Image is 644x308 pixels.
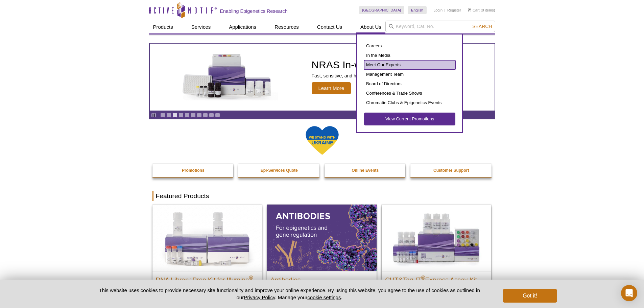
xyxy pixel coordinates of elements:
strong: Online Events [352,168,379,173]
li: | [445,6,446,14]
a: Go to slide 6 [191,113,196,118]
a: Go to slide 7 [197,113,202,118]
span: Learn More [312,82,351,94]
p: This website uses cookies to provide necessary site functionality and improve your online experie... [87,287,492,301]
a: Go to slide 5 [185,113,190,118]
a: Chromatin Clubs & Epigenetics Events [364,98,455,108]
a: English [408,6,427,14]
h2: Featured Products [152,191,492,201]
h2: Antibodies [270,273,373,283]
li: (0 items) [468,6,495,14]
img: CUT&Tag-IT® Express Assay Kit [382,205,491,271]
a: Privacy Policy [244,294,275,300]
strong: Epi-Services Quote [261,168,298,173]
img: NRAS In-well Lysis ELISA Kit [176,54,278,100]
a: Go to slide 2 [166,113,171,118]
a: Promotions [152,164,234,177]
sup: ® [249,275,253,280]
a: Online Events [325,164,406,177]
a: Go to slide 8 [203,113,208,118]
article: NRAS In-well Lysis ELISA Kit [150,44,495,111]
a: Login [433,8,443,13]
a: Go to slide 4 [178,113,184,118]
a: Go to slide 10 [215,113,220,118]
h2: NRAS In-well Lysis ELISA Kit [312,60,449,70]
a: Go to slide 9 [209,113,214,118]
div: Open Intercom Messenger [621,285,637,301]
a: NRAS In-well Lysis ELISA Kit NRAS In-well Lysis ELISA Kit Fast, sensitive, and highly specific qu... [150,44,495,111]
img: All Antibodies [267,205,377,271]
input: Keyword, Cat. No. [385,21,495,32]
a: Toggle autoplay [151,113,156,118]
button: Got it! [503,289,557,303]
a: Conferences & Trade Shows [364,89,455,98]
a: Resources [270,21,303,33]
a: CUT&Tag-IT® Express Assay Kit CUT&Tag-IT®Express Assay Kit Less variable and higher-throughput ge... [382,205,491,307]
img: DNA Library Prep Kit for Illumina [152,205,262,271]
a: Meet Our Experts [364,60,455,70]
a: View Current Promotions [364,113,455,125]
a: About Us [356,21,385,33]
a: Customer Support [410,164,492,177]
a: All Antibodies Antibodies Application-tested antibodies for ChIP, CUT&Tag, and CUT&RUN. [267,205,377,307]
a: Go to slide 1 [160,113,165,118]
img: We Stand With Ukraine [305,125,339,156]
span: Search [472,24,492,29]
button: Search [470,23,494,29]
h2: CUT&Tag-IT Express Assay Kit [385,273,488,283]
a: Applications [225,21,260,33]
a: Management Team [364,70,455,79]
h2: DNA Library Prep Kit for Illumina [156,273,259,283]
strong: Promotions [182,168,205,173]
a: Careers [364,41,455,51]
h2: Enabling Epigenetics Research [220,8,288,14]
a: [GEOGRAPHIC_DATA] [359,6,405,14]
a: Products [149,21,177,33]
img: Your Cart [468,8,471,11]
a: Contact Us [313,21,346,33]
a: Epi-Services Quote [238,164,320,177]
a: Board of Directors [364,79,455,89]
sup: ® [421,275,425,280]
a: Cart [468,8,480,13]
a: Services [187,21,215,33]
a: Go to slide 3 [172,113,177,118]
a: In the Media [364,51,455,60]
p: Fast, sensitive, and highly specific quantification of human NRAS. [312,73,449,79]
a: Register [447,8,461,13]
strong: Customer Support [433,168,469,173]
button: cookie settings [307,294,341,300]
